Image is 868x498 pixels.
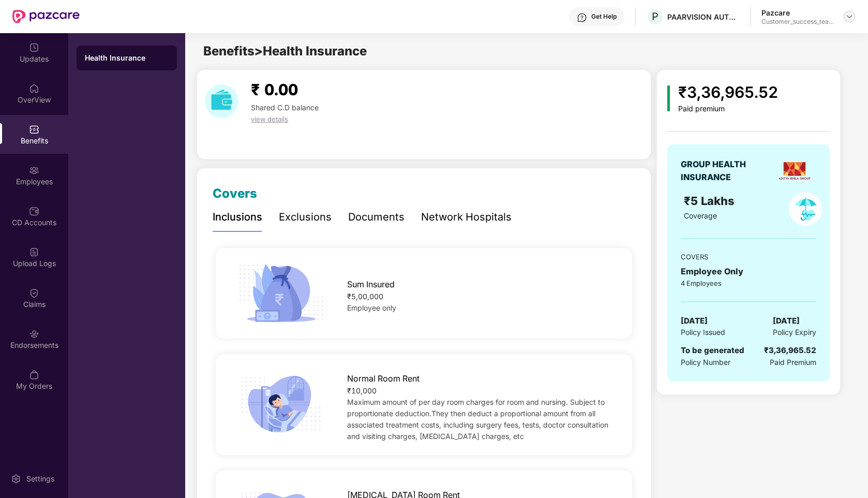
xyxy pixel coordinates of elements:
[681,278,816,288] div: 4 Employees
[591,12,617,21] div: Get Help
[678,80,778,105] div: ₹3,36,965.52
[348,209,405,225] div: Documents
[681,252,816,262] div: COVERS
[213,209,262,225] div: Inclusions
[764,344,816,357] div: ₹3,36,965.52
[347,385,613,397] div: ₹10,000
[773,315,800,327] span: [DATE]
[681,358,730,367] span: Policy Number
[667,85,670,111] img: icon
[251,80,298,99] span: ₹ 0.00
[29,83,39,94] img: svg+xml;base64,PHN2ZyBpZD0iSG9tZSIgeG1sbnM9Imh0dHA6Ly93d3cudzMub3JnLzIwMDAvc3ZnIiB3aWR0aD0iMjAiIG...
[29,329,39,339] img: svg+xml;base64,PHN2ZyBpZD0iRW5kb3JzZW1lbnRzIiB4bWxucz0iaHR0cDovL3d3dy53My5vcmcvMjAwMC9zdmciIHdpZH...
[205,84,238,118] img: download
[652,10,659,23] span: P
[681,345,744,355] span: To be generated
[23,474,57,484] div: Settings
[681,315,708,327] span: [DATE]
[347,291,613,302] div: ₹5,00,000
[347,303,396,312] span: Employee only
[11,474,21,484] img: svg+xml;base64,PHN2ZyBpZD0iU2V0dGluZy0yMHgyMCIgeG1sbnM9Imh0dHA6Ly93d3cudzMub3JnLzIwMDAvc3ZnIiB3aW...
[347,278,395,291] span: Sum Insured
[29,124,39,135] img: svg+xml;base64,PHN2ZyBpZD0iQmVuZWZpdHMiIHhtbG5zPSJodHRwOi8vd3d3LnczLm9yZy8yMDAwL3N2ZyIgd2lkdGg9Ij...
[235,372,327,437] img: icon
[29,288,39,298] img: svg+xml;base64,PHN2ZyBpZD0iQ2xhaW0iIHhtbG5zPSJodHRwOi8vd3d3LnczLm9yZy8yMDAwL3N2ZyIgd2lkdGg9IjIwIi...
[681,158,771,184] div: GROUP HEALTH INSURANCE
[577,12,587,23] img: svg+xml;base64,PHN2ZyBpZD0iSGVscC0zMngzMiIgeG1sbnM9Imh0dHA6Ly93d3cudzMub3JnLzIwMDAvc3ZnIiB3aWR0aD...
[681,327,725,338] span: Policy Issued
[12,10,80,23] img: New Pazcare Logo
[684,194,738,208] span: ₹5 Lakhs
[347,372,420,385] span: Normal Room Rent
[29,247,39,257] img: svg+xml;base64,PHN2ZyBpZD0iVXBsb2FkX0xvZ3MiIGRhdGEtbmFtZT0iVXBsb2FkIExvZ3MiIHhtbG5zPSJodHRwOi8vd3...
[85,53,169,63] div: Health Insurance
[770,357,816,368] span: Paid Premium
[347,398,608,441] span: Maximum amount of per day room charges for room and nursing. Subject to proportionate deduction.T...
[203,43,367,58] span: Benefits > Health Insurance
[421,209,512,225] div: Network Hospitals
[251,115,288,123] span: view details
[29,206,39,216] img: svg+xml;base64,PHN2ZyBpZD0iQ0RfQWNjb3VudHMiIGRhdGEtbmFtZT0iQ0QgQWNjb3VudHMiIHhtbG5zPSJodHRwOi8vd3...
[681,265,816,278] div: Employee Only
[29,42,39,53] img: svg+xml;base64,PHN2ZyBpZD0iVXBkYXRlZCIgeG1sbnM9Imh0dHA6Ly93d3cudzMub3JnLzIwMDAvc3ZnIiB3aWR0aD0iMj...
[761,8,834,18] div: Pazcare
[279,209,332,225] div: Exclusions
[29,165,39,175] img: svg+xml;base64,PHN2ZyBpZD0iRW1wbG95ZWVzIiB4bWxucz0iaHR0cDovL3d3dy53My5vcmcvMjAwMC9zdmciIHdpZHRoPS...
[776,153,813,189] img: insurerLogo
[251,103,319,112] span: Shared C.D balance
[845,12,854,21] img: svg+xml;base64,PHN2ZyBpZD0iRHJvcGRvd24tMzJ4MzIiIHhtbG5zPSJodHRwOi8vd3d3LnczLm9yZy8yMDAwL3N2ZyIgd2...
[789,192,822,226] img: policyIcon
[213,186,257,201] span: Covers
[29,370,39,380] img: svg+xml;base64,PHN2ZyBpZD0iTXlfT3JkZXJzIiBkYXRhLW5hbWU9Ik15IE9yZGVycyIgeG1sbnM9Imh0dHA6Ly93d3cudz...
[235,261,327,326] img: icon
[684,211,717,220] span: Coverage
[667,12,740,22] div: PAARVISION AUTONOMY PRIVATE LIMITED
[678,105,778,113] div: Paid premium
[761,18,834,26] div: Customer_success_team_lead
[773,327,816,338] span: Policy Expiry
